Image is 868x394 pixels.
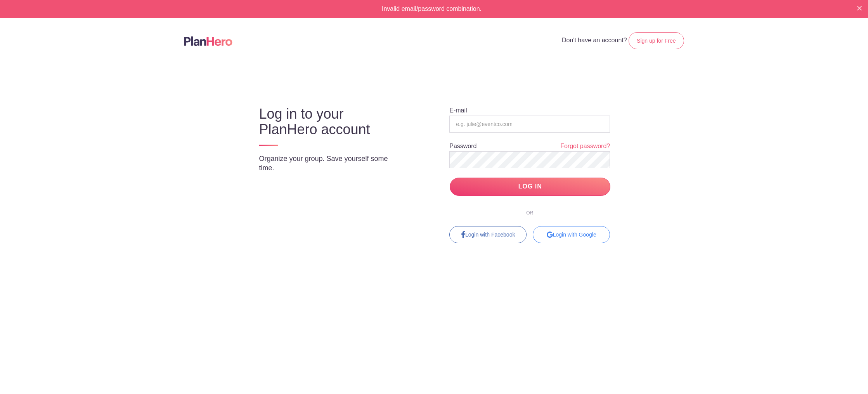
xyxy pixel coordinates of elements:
img: Logo main planhero [184,36,232,46]
span: OR [520,210,539,216]
input: e.g. julie@eventco.com [449,116,610,133]
div: Login with Google [533,226,610,243]
a: Forgot password? [560,142,610,151]
label: E-mail [449,107,467,114]
input: LOG IN [450,178,610,196]
img: X small white [857,6,862,10]
button: Close [857,5,862,11]
a: Login with Facebook [449,226,527,243]
label: Password [449,143,476,149]
p: Organize your group. Save yourself some time. [259,154,405,173]
h3: Log in to your PlanHero account [259,106,405,137]
a: Sign up for Free [629,32,684,49]
span: Don't have an account? [562,37,627,43]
